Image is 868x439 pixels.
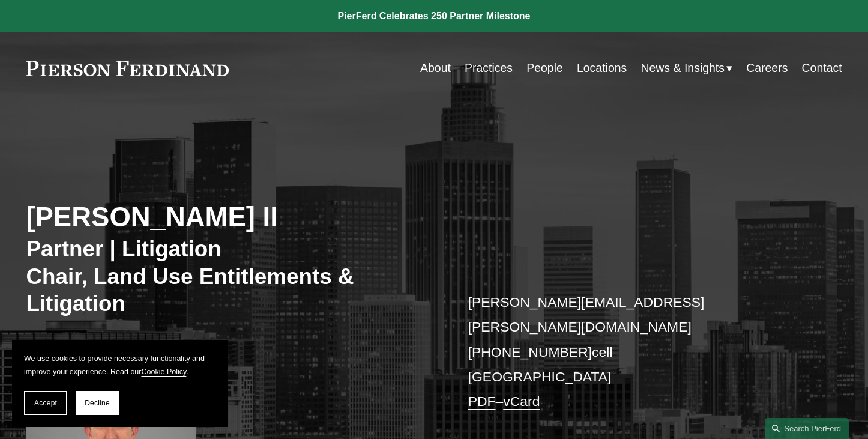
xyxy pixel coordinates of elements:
[141,368,186,376] a: Cookie Policy
[24,352,216,379] p: We use cookies to provide necessary functionality and improve your experience. Read our .
[24,391,67,415] button: Accept
[76,391,119,415] button: Decline
[802,56,842,80] a: Contact
[420,56,451,80] a: About
[465,56,513,80] a: Practices
[468,290,808,414] p: cell [GEOGRAPHIC_DATA] –
[765,418,849,439] a: Search this site
[26,201,434,234] h2: [PERSON_NAME] II
[85,399,110,407] span: Decline
[468,393,496,409] a: PDF
[26,235,434,318] h3: Partner | Litigation Chair, Land Use Entitlements & Litigation
[503,393,540,409] a: vCard
[746,56,788,80] a: Careers
[640,58,725,79] span: News & Insights
[526,56,563,80] a: People
[34,399,57,407] span: Accept
[12,340,228,427] section: Cookie banner
[468,344,592,360] a: [PHONE_NUMBER]
[640,56,732,80] a: folder dropdown
[468,294,705,335] a: [PERSON_NAME][EMAIL_ADDRESS][PERSON_NAME][DOMAIN_NAME]
[577,56,627,80] a: Locations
